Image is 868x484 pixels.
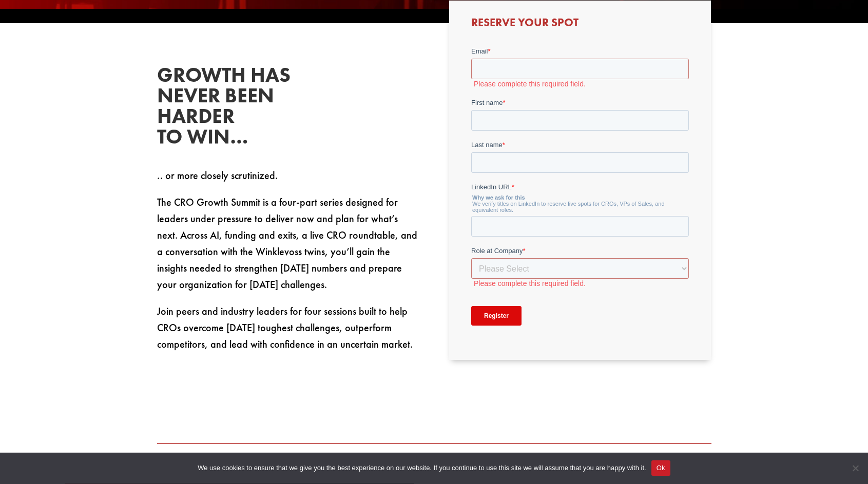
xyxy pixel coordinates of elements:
span: We use cookies to ensure that we give you the best experience on our website. If you continue to ... [198,463,646,473]
iframe: To enrich screen reader interactions, please activate Accessibility in Grammarly extension settings [471,46,689,344]
span: Join peers and industry leaders for four sessions built to help CROs overcome [DATE] toughest cha... [157,304,413,351]
span: The CRO Growth Summit is a four-part series designed for leaders under pressure to deliver now an... [157,195,417,291]
h3: Reserve Your Spot [471,17,689,33]
h2: Growth has never been harder to win… [157,65,311,152]
button: Ok [651,460,670,476]
span: .. or more closely scrutinized. [157,169,278,182]
span: No [850,463,860,473]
